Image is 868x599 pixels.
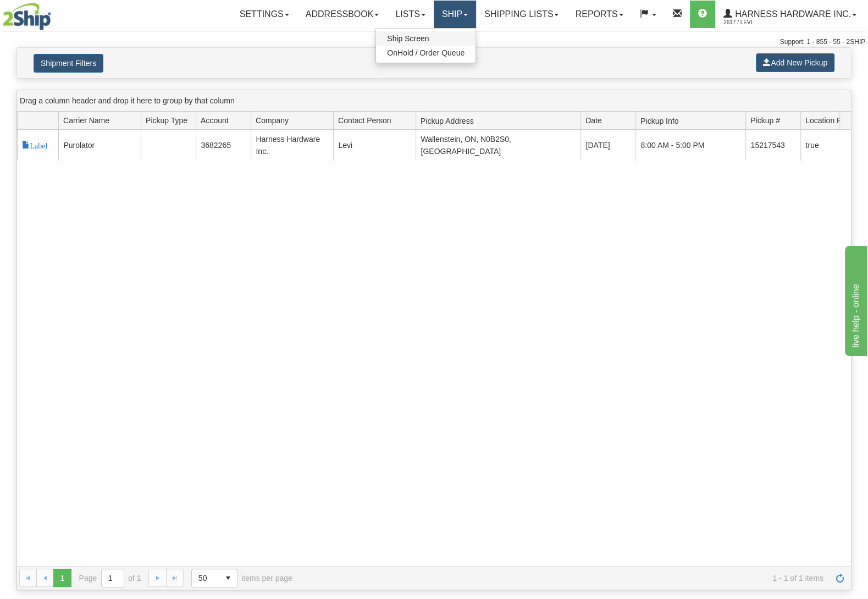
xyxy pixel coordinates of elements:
[231,1,297,28] a: Settings
[756,53,834,72] button: Add New Pickup
[421,112,580,129] span: Pickup Address
[831,569,849,586] a: Refresh
[567,1,631,28] a: Reports
[338,115,391,126] span: Contact Person
[376,46,476,60] a: OnHold / Order Queue
[79,569,141,587] span: Page of 1
[635,130,745,161] td: 8:00 AM - 5:00 PM
[251,130,333,161] td: Harness Hardware Inc.
[805,115,851,126] span: Location Pickup
[750,115,780,126] span: Pickup #
[387,34,429,43] span: Ship Screen
[297,1,388,28] a: Addressbook
[732,9,851,19] span: Harness Hardware Inc.
[219,569,237,587] span: select
[476,1,567,28] a: Shipping lists
[198,573,213,584] span: 50
[191,569,292,587] span: items per page
[376,31,476,46] a: Ship Screen
[201,115,229,126] span: Account
[715,1,865,28] a: Harness Hardware Inc. 2617 / Levi
[745,130,800,161] td: 15217543
[22,141,47,150] a: Label
[723,17,806,28] span: 2617 / Levi
[17,90,851,112] div: grid grouping header
[58,130,141,161] td: Purolator
[580,130,635,161] td: [DATE]
[146,115,187,126] span: Pickup Type
[3,37,865,47] div: Support: 1 - 855 - 55 - 2SHIP
[843,243,867,355] iframe: chat widget
[102,569,124,587] input: Page 1
[434,1,476,28] a: Ship
[800,130,855,161] td: true
[585,115,602,126] span: Date
[416,130,580,161] td: Wallenstein, ON, N0B2S0, [GEOGRAPHIC_DATA]
[22,141,47,149] span: Label
[53,569,71,586] span: Page 1
[63,115,109,126] span: Carrier Name
[34,54,103,73] button: Shipment Filters
[387,48,465,57] span: OnHold / Order Queue
[640,112,745,129] span: Pickup Info
[3,3,51,30] img: logo2617.jpg
[8,7,102,20] div: live help - online
[196,130,251,161] td: 3682265
[333,130,416,161] td: Levi
[191,569,237,587] span: Page sizes drop down
[308,574,823,582] span: 1 - 1 of 1 items
[256,115,289,126] span: Company
[387,1,433,28] a: Lists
